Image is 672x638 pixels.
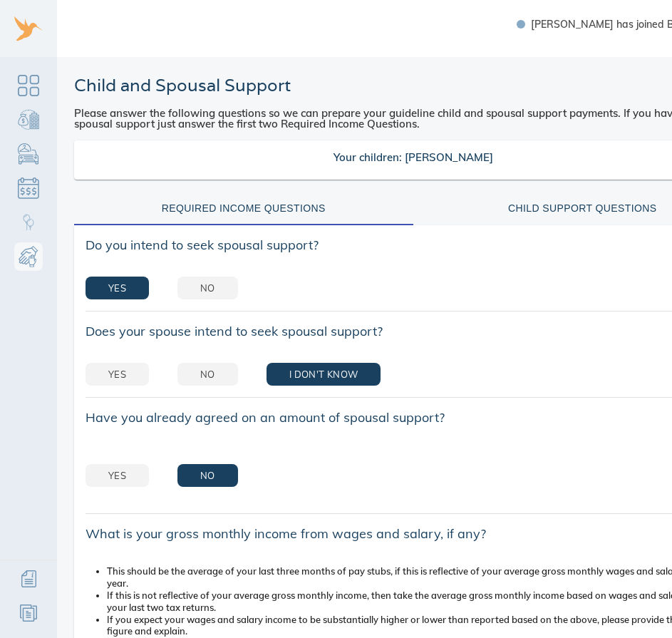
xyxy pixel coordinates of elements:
[177,464,238,487] button: No
[14,208,43,237] a: Child Custody & Parenting
[200,280,215,297] span: No
[267,363,381,386] button: I don't know
[83,200,405,217] div: Required Income Questions
[108,468,126,484] span: Yes
[14,106,43,134] a: Bank Accounts & Investments
[108,280,126,297] span: Yes
[86,363,149,386] button: Yes
[86,464,149,487] button: Yes
[177,277,238,299] button: No
[86,277,149,299] button: Yes
[14,140,43,168] a: Personal Possessions
[289,366,358,383] span: I don't know
[14,599,43,627] a: Resources
[108,366,126,383] span: Yes
[14,174,43,202] a: Debts & Obligations
[14,242,43,271] a: Child & Spousal Support
[200,366,215,383] span: No
[334,152,493,163] span: Your children: [PERSON_NAME]
[200,468,215,484] span: No
[14,565,43,593] a: Additional Information
[177,363,238,386] button: No
[14,71,43,100] a: Dashboard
